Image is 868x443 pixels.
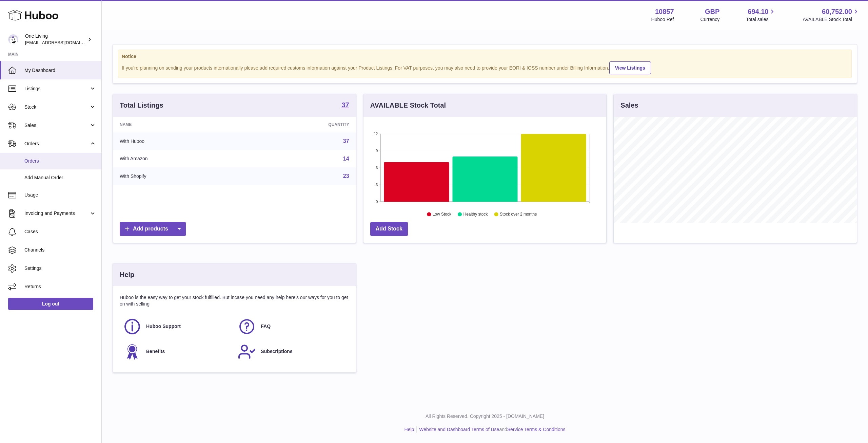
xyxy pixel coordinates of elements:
[746,16,776,23] span: Total sales
[655,7,674,16] strong: 10857
[746,7,776,23] a: 694.10 Total sales
[120,222,186,236] a: Add products
[120,101,163,110] h3: Total Listings
[8,34,18,44] img: ben@oneliving.com
[25,40,100,45] span: [EMAIL_ADDRESS][DOMAIN_NAME]
[620,101,638,110] h3: Sales
[748,7,768,16] span: 694.10
[24,247,96,253] span: Channels
[343,156,349,162] a: 14
[417,426,565,433] li: and
[24,86,89,92] span: Listings
[803,7,860,23] a: 60,752.00 AVAILABLE Stock Total
[803,16,860,23] span: AVAILABLE Stock Total
[433,212,452,217] text: Low Stock
[24,67,96,74] span: My Dashboard
[705,7,719,16] strong: GBP
[419,427,499,432] a: Website and Dashboard Terms of Use
[507,427,566,432] a: Service Terms & Conditions
[107,413,863,420] p: All Rights Reserved. Copyright 2025 - [DOMAIN_NAME]
[238,317,346,336] a: FAQ
[370,101,446,110] h3: AVAILABLE Stock Total
[238,343,346,361] a: Subscriptions
[651,16,674,23] div: Huboo Ref
[24,192,96,198] span: Usage
[463,212,488,217] text: Healthy stock
[113,132,246,150] td: With Huboo
[146,348,165,355] span: Benefits
[405,427,414,432] a: Help
[8,298,93,310] a: Log out
[24,174,96,181] span: Add Manual Order
[122,53,848,60] strong: Notice
[113,167,246,185] td: With Shopify
[25,33,86,46] div: One Living
[120,294,349,307] p: Huboo is the easy way to get your stock fulfilled. But incase you need any help here's our ways f...
[376,183,378,187] text: 3
[24,210,89,217] span: Invoicing and Payments
[122,60,848,74] div: If you're planning on sending your products internationally please add required customs informati...
[261,323,271,330] span: FAQ
[376,149,378,153] text: 9
[341,101,349,110] a: 37
[24,283,96,290] span: Returns
[822,7,852,16] span: 60,752.00
[113,150,246,168] td: With Amazon
[374,132,378,136] text: 12
[246,117,356,132] th: Quantity
[343,138,349,144] a: 37
[609,61,651,74] a: View Listings
[24,228,96,235] span: Cases
[24,104,89,110] span: Stock
[343,173,349,179] a: 23
[701,16,720,23] div: Currency
[370,222,408,236] a: Add Stock
[376,200,378,204] text: 0
[123,317,231,336] a: Huboo Support
[24,265,96,272] span: Settings
[123,343,231,361] a: Benefits
[146,323,181,330] span: Huboo Support
[261,348,292,355] span: Subscriptions
[24,158,96,164] span: Orders
[24,141,89,147] span: Orders
[376,166,378,170] text: 6
[341,101,349,108] strong: 37
[113,117,246,132] th: Name
[24,122,89,129] span: Sales
[120,270,134,279] h3: Help
[500,212,537,217] text: Stock over 2 months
